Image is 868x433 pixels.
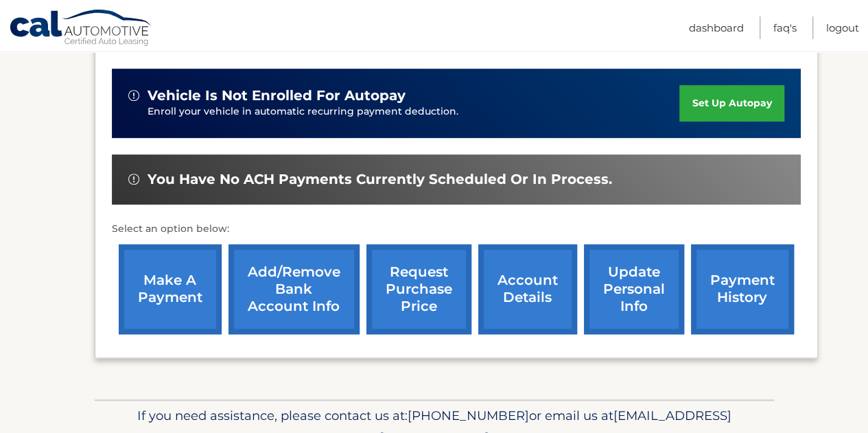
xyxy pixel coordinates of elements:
a: Dashboard [689,16,744,39]
img: alert-white.svg [128,174,139,185]
p: Select an option below: [112,221,801,237]
span: You have no ACH payments currently scheduled or in process. [148,171,612,188]
img: alert-white.svg [128,90,139,101]
span: [PHONE_NUMBER] [408,408,529,423]
a: set up autopay [679,85,784,121]
a: update personal info [584,244,684,334]
span: vehicle is not enrolled for autopay [148,87,406,104]
a: Logout [826,16,859,39]
a: Cal Automotive [9,9,153,49]
a: Add/Remove bank account info [228,244,360,334]
a: payment history [691,244,794,334]
a: make a payment [119,244,222,334]
a: FAQ's [773,16,797,39]
a: account details [478,244,577,334]
p: Enroll your vehicle in automatic recurring payment deduction. [148,104,680,119]
a: request purchase price [366,244,471,334]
